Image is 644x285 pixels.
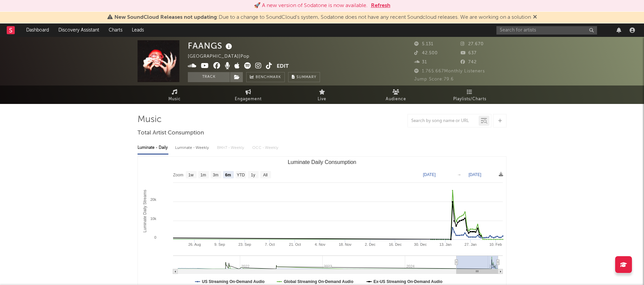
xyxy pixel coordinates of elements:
[254,2,368,10] div: 🚀 A new version of Sodatone is now available.
[104,23,127,37] a: Charts
[265,242,275,246] text: 7. Oct
[489,242,502,246] text: 10. Feb
[235,95,262,103] span: Engagement
[21,23,54,37] a: Dashboard
[533,15,537,20] span: Dismiss
[365,242,376,246] text: 2. Dec
[285,85,359,104] a: Live
[414,51,438,55] span: 42.500
[289,242,301,246] text: 21. Oct
[386,95,406,103] span: Audience
[461,60,477,64] span: 742
[297,75,316,79] span: Summary
[263,173,267,177] text: All
[138,85,211,104] a: Music
[188,40,234,51] div: FAANGS
[359,85,433,104] a: Audience
[114,15,531,20] span: : Due to a change to SoundCloud's system, Sodatone does not have any recent Soundcloud releases. ...
[414,242,427,246] text: 30. Dec
[214,242,225,246] text: 9. Sep
[201,173,206,177] text: 1m
[251,173,255,177] text: 1y
[127,23,149,37] a: Leads
[188,72,230,82] button: Track
[54,23,104,37] a: Discovery Assistant
[288,72,320,82] button: Summary
[256,73,281,81] span: Benchmark
[211,85,285,104] a: Engagement
[453,95,486,103] span: Playlists/Charts
[114,15,217,20] span: New SoundCloud Releases not updating
[202,279,265,284] text: US Streaming On-Demand Audio
[173,173,183,177] text: Zoom
[189,173,194,177] text: 1w
[457,172,461,177] text: →
[433,85,506,104] a: Playlists/Charts
[175,142,210,154] div: Luminate - Weekly
[150,217,156,221] text: 10k
[439,242,451,246] text: 13. Jan
[246,72,285,82] a: Benchmark
[408,118,479,124] input: Search by song name or URL
[374,279,443,284] text: Ex-US Streaming On-Demand Audio
[389,242,401,246] text: 16. Dec
[168,95,181,103] span: Music
[154,235,156,239] text: 0
[188,53,257,61] div: [GEOGRAPHIC_DATA] | Pop
[414,77,454,81] span: Jump Score: 79.6
[414,69,485,73] span: 1.765.667 Monthly Listeners
[339,242,352,246] text: 18. Nov
[371,2,390,10] button: Refresh
[315,242,325,246] text: 4. Nov
[277,62,289,71] button: Edit
[318,95,326,103] span: Live
[188,242,201,246] text: 26. Aug
[414,42,433,46] span: 5.131
[150,197,156,202] text: 20k
[461,42,484,46] span: 27.670
[143,190,147,232] text: Luminate Daily Streams
[213,173,219,177] text: 3m
[465,242,477,246] text: 27. Jan
[414,60,427,64] span: 31
[496,26,597,35] input: Search for artists
[288,159,357,165] text: Luminate Daily Consumption
[225,173,231,177] text: 6m
[138,129,204,137] span: Total Artist Consumption
[237,173,245,177] text: YTD
[469,172,481,177] text: [DATE]
[138,142,168,154] div: Luminate - Daily
[461,51,477,55] span: 637
[423,172,436,177] text: [DATE]
[238,242,251,246] text: 23. Sep
[284,279,354,284] text: Global Streaming On-Demand Audio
